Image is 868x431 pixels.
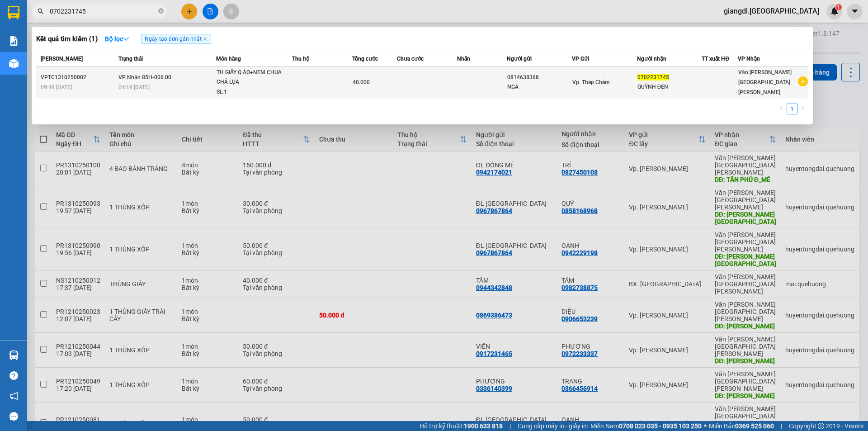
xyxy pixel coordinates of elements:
span: notification [9,392,18,400]
div: VPTC1310250002 [41,73,116,82]
span: TT xuất HĐ [702,56,729,62]
span: Tổng cước [352,56,378,62]
span: Vp. Tháp Chàm [572,79,609,85]
span: Chưa cước [397,56,424,62]
span: search [38,8,44,14]
span: close-circle [158,8,164,14]
span: Văn [PERSON_NAME][GEOGRAPHIC_DATA][PERSON_NAME] [738,69,792,95]
span: Món hàng [216,56,241,62]
span: close-circle [158,7,164,16]
span: Trạng thái [118,56,143,62]
span: [PERSON_NAME] [41,56,83,62]
span: message [9,412,18,421]
button: Bộ lọcdown [98,32,137,46]
img: warehouse-icon [9,350,19,360]
a: 1 [787,104,797,114]
span: 09:49 [DATE] [41,84,72,90]
li: Previous Page [776,104,787,114]
li: 1 [787,104,797,114]
div: 0814638368 [507,73,571,82]
span: Ngày tạo đơn gần nhất [141,34,211,44]
div: NGA [507,82,571,92]
span: 40.000 [353,79,370,85]
strong: Bộ lọc [105,35,129,43]
span: down [123,36,129,42]
div: TH GIẤY Q.ÁO+NEM CHUA CHẢ LỤA [217,68,284,87]
span: right [800,106,806,111]
img: logo-vxr [8,6,19,19]
span: VP Nhận [738,56,760,62]
span: VP Nhận 85H-006.00 [118,74,171,81]
span: Người nhận [637,56,666,62]
span: 0702231745 [637,74,669,81]
span: Nhãn [457,56,470,62]
input: Tìm tên, số ĐT hoặc mã đơn [50,6,156,16]
img: solution-icon [9,36,19,46]
button: left [776,104,787,114]
span: Thu hộ [292,56,309,62]
span: 04:19 [DATE] [118,84,150,90]
span: plus-circle [798,76,808,86]
span: left [778,106,784,111]
span: VP Gửi [572,56,589,62]
span: question-circle [9,371,18,380]
button: right [797,104,808,114]
span: Người gửi [507,56,532,62]
h3: Kết quả tìm kiếm ( 1 ) [36,34,98,44]
div: SL: 1 [217,87,284,97]
li: Next Page [797,104,808,114]
div: QUỲNH ĐEN [637,82,702,92]
span: close [203,37,208,41]
img: warehouse-icon [9,59,19,68]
